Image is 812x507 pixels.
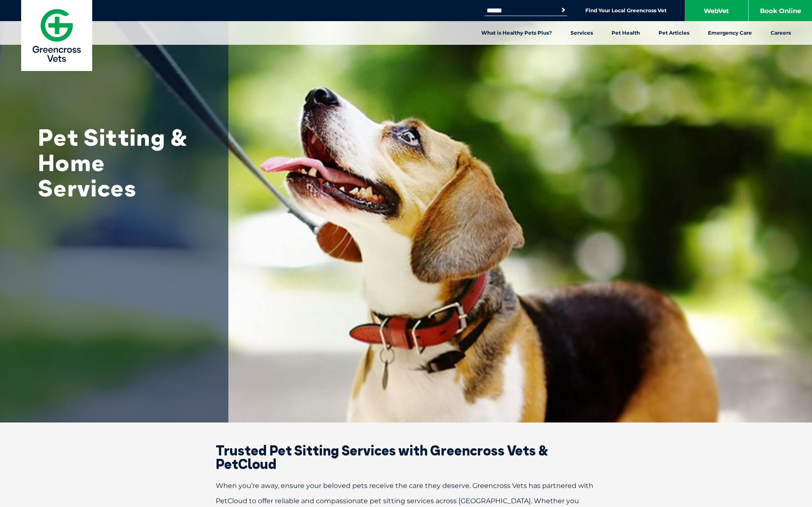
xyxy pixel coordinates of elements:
a: Careers [761,21,800,45]
a: Pet Health [602,21,649,45]
a: Find Your Local Greencross Vet [585,7,667,14]
h1: Pet Sitting & Home Services [38,125,207,201]
a: Emergency Care [699,21,761,45]
a: Services [561,21,602,45]
a: Pet Articles [649,21,699,45]
h2: Trusted Pet Sitting Services with Greencross Vets & PetCloud [186,444,626,471]
a: What is Healthy Pets Plus? [472,21,561,45]
button: Search [559,6,568,14]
